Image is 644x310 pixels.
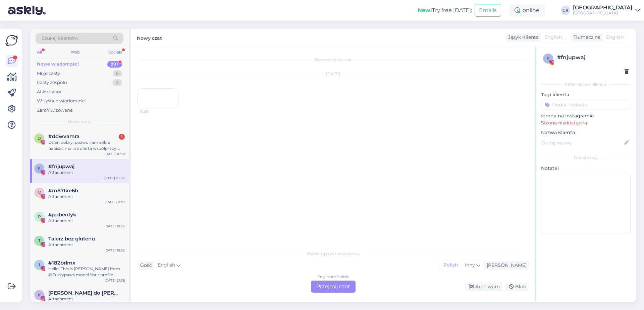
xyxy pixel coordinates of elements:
span: K [38,292,41,297]
div: Polish [440,260,461,270]
div: Try free [DATE]: [418,6,472,14]
span: #pqbeotyk [48,212,76,218]
div: online [509,4,545,16]
b: New! [418,7,432,13]
div: Gość [138,262,152,269]
span: T [38,238,41,243]
span: Talerz bez glutenu [48,236,95,242]
div: Attachment [48,296,125,302]
span: f [547,56,549,61]
div: English to Polish [317,274,349,280]
input: Dodaj nazwę [541,139,623,146]
span: p [38,214,41,219]
span: English [158,262,175,269]
div: Moje czaty [37,70,60,77]
div: 6 [113,70,122,77]
div: # fnjupwaj [557,54,629,62]
div: [DATE] 10:50 [104,176,125,181]
span: m [38,190,41,195]
span: Szukaj klientów [42,35,78,42]
div: Attachment [48,242,125,248]
p: strona na Instagramie [541,112,631,119]
img: Askly Logo [5,34,18,47]
div: Attachment [48,194,125,200]
div: All [36,48,43,57]
a: [GEOGRAPHIC_DATA][GEOGRAPHIC_DATA] [573,5,640,16]
div: Socials [107,48,123,57]
button: Emails [475,4,501,17]
div: Dodatkowy [541,155,631,161]
div: Web [69,48,81,57]
div: Rozpoczął się czat [138,57,529,63]
span: Nowe czaty [68,119,92,125]
div: [GEOGRAPHIC_DATA] [573,10,633,16]
div: CR [561,6,570,15]
div: Attachment [48,170,125,176]
div: Wybierz język i odpowiedz [138,251,529,257]
div: Dzień dobry, pozwoliłam sobie napisać maila z ofertą współpracy. Jeśli email nie doszedł, proszę ... [48,139,125,151]
div: Zarchiwizowane [37,107,73,114]
div: Wszystkie wiadomości [37,98,86,104]
label: Nowy czat [137,33,162,42]
div: [DATE] 21:36 [104,278,125,283]
div: Czaty zespołu [37,79,67,86]
span: 1 [39,262,40,267]
span: f [38,166,41,171]
div: [PERSON_NAME] [484,262,527,269]
span: Korty do padla I Szczecin [48,290,118,296]
input: Dodać etykietę [541,100,631,110]
div: Blok [505,282,529,291]
span: d [38,136,41,141]
span: English [544,34,562,41]
div: [DATE] 16:58 [104,151,125,157]
div: [DATE] 18:52 [104,248,125,253]
span: #182brlmx [48,260,75,266]
p: Strona niedostępna [541,119,631,126]
div: 1 [119,134,125,140]
div: Przejmij czat [311,281,356,293]
div: Hello! This is [PERSON_NAME] from @Fuzzypaws.model Your profile caught our eye We are a world Fam... [48,266,125,278]
span: English [606,34,624,41]
div: Informacje o kliencie [541,81,631,87]
span: Inny [465,262,475,268]
p: Notatki [541,165,631,172]
div: [GEOGRAPHIC_DATA] [573,5,633,10]
div: [DATE] 8:30 [105,200,125,205]
span: 10:50 [140,109,165,114]
span: #fnjupwaj [48,164,74,170]
div: Attachment [48,218,125,224]
div: Język Klienta [505,34,539,41]
p: Nazwa klienta [541,129,631,136]
p: Tagi klienta [541,91,631,98]
div: Tłumacz na [571,34,600,41]
div: [DATE] [138,71,529,77]
div: Nowe wiadomości [37,61,79,68]
span: #ddwvamra [48,133,79,139]
div: AI Assistant [37,89,62,95]
div: 99+ [107,61,122,68]
span: #m87txe6h [48,188,78,194]
div: Archiwum [465,282,502,291]
div: 0 [112,79,122,86]
div: [DATE] 19:55 [104,224,125,229]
